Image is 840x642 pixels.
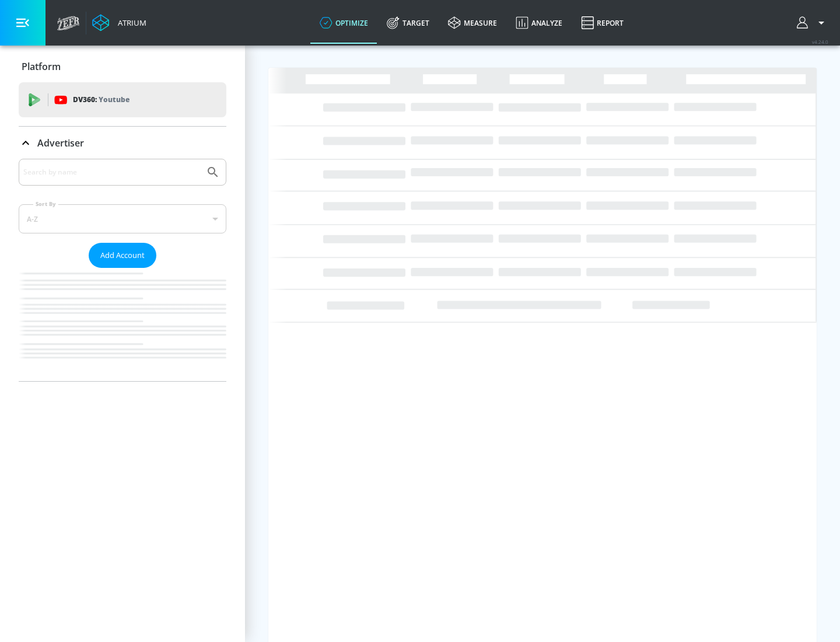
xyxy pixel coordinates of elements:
a: Report [572,2,633,44]
input: Search by name [23,165,200,180]
div: Advertiser [19,159,226,381]
div: Atrium [113,18,146,28]
span: Add Account [100,249,145,262]
div: DV360: Youtube [19,82,226,117]
p: DV360: [73,93,129,106]
a: optimize [310,2,377,44]
p: Platform [22,60,61,73]
button: Add Account [89,243,156,268]
a: Target [377,2,439,44]
p: Youtube [99,93,129,106]
span: v 4.24.0 [812,39,828,45]
p: Advertiser [37,137,84,149]
nav: list of Advertiser [19,268,226,381]
label: Sort By [33,200,58,208]
div: Advertiser [19,127,226,159]
a: Atrium [92,14,146,32]
div: A-Z [19,204,226,233]
a: Analyze [506,2,572,44]
div: Platform [19,50,226,83]
a: measure [439,2,506,44]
